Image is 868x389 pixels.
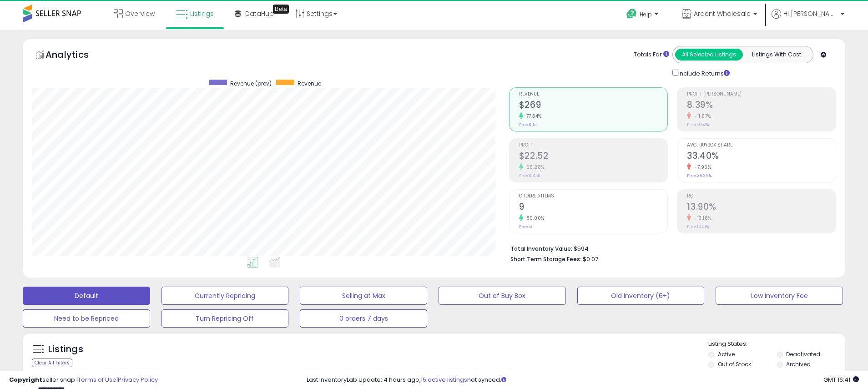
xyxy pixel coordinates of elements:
div: Include Returns [666,68,741,78]
span: ROI [687,194,836,199]
div: seller snap | | [9,376,158,384]
a: Hi [PERSON_NAME] [772,9,844,30]
h2: $22.52 [519,151,668,163]
button: Selling at Max [300,287,427,305]
b: Total Inventory Value: [510,245,572,253]
small: -11.87% [691,113,711,120]
span: Profit [PERSON_NAME] [687,92,836,97]
div: Totals For [634,51,669,59]
small: Prev: 16.01% [687,224,709,229]
div: Clear All Filters [32,359,72,367]
label: Deactivated [786,350,820,358]
h5: Listings [48,343,83,356]
small: 77.34% [523,113,542,120]
button: Currently Repricing [161,287,289,305]
span: Ordered Items [519,194,668,199]
a: 15 active listings [421,375,467,384]
span: Hi [PERSON_NAME] [783,9,838,18]
label: Active [718,350,735,358]
i: Get Help [626,8,637,20]
small: Prev: 9.52% [687,122,709,127]
button: Default [23,287,150,305]
h5: Analytics [45,48,106,63]
small: -13.18% [691,215,712,222]
p: Listing States: [708,340,845,349]
strong: Copyright [9,375,42,384]
span: Listings [190,9,214,18]
h2: 9 [519,202,668,214]
button: Out of Buy Box [439,287,566,305]
h2: $269 [519,100,668,112]
span: Revenue (prev) [230,80,272,87]
span: $0.07 [583,255,598,263]
a: Privacy Policy [118,375,158,384]
li: $594 [510,242,829,253]
small: -7.96% [691,164,711,171]
span: Revenue [298,80,321,87]
small: Prev: 5 [519,224,532,229]
span: Revenue [519,92,668,97]
button: Low Inventory Fee [716,287,843,305]
label: Archived [786,360,811,368]
small: Prev: 36.29% [687,173,712,178]
small: 56.28% [523,164,545,171]
button: Old Inventory (6+) [577,287,705,305]
div: Tooltip anchor [273,5,289,14]
button: All Selected Listings [675,49,743,61]
span: 2025-09-11 16:41 GMT [823,375,859,384]
button: 0 orders 7 days [300,309,427,328]
span: Profit [519,143,668,148]
span: Overview [125,9,155,18]
h2: 13.90% [687,202,836,214]
div: Last InventoryLab Update: 4 hours ago, not synced. [307,376,859,384]
small: Prev: $14.41 [519,173,540,178]
button: Turn Repricing Off [161,309,289,328]
button: Need to be Repriced [23,309,150,328]
small: 80.00% [523,215,545,222]
h2: 8.39% [687,100,836,112]
button: Listings With Cost [742,49,810,61]
span: Help [640,10,652,18]
small: Prev: $151 [519,122,537,127]
b: Short Term Storage Fees: [510,255,581,263]
a: Help [619,1,667,30]
span: Avg. Buybox Share [687,143,836,148]
label: Out of Stock [718,360,751,368]
a: Terms of Use [78,375,116,384]
span: DataHub [245,9,274,18]
span: Ardent Wholesale [694,9,751,18]
h2: 33.40% [687,151,836,163]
